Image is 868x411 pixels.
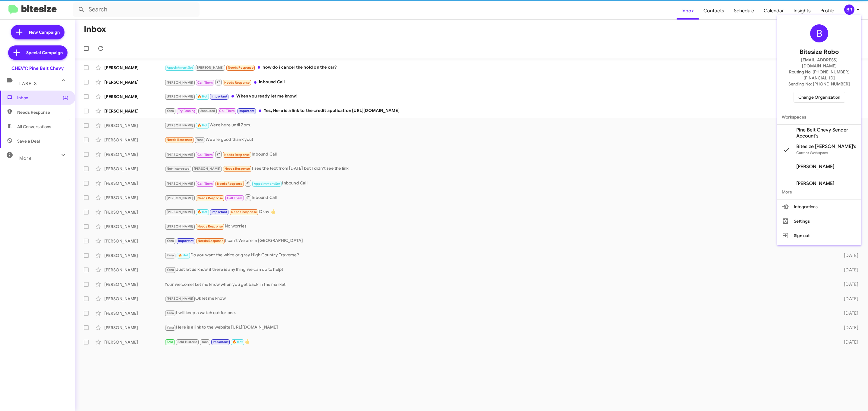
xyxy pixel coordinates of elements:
[798,92,840,102] span: Change Organization
[784,57,854,69] span: [EMAIL_ADDRESS][DOMAIN_NAME]
[794,92,845,103] button: Change Organization
[777,185,861,199] span: More
[777,228,861,243] button: Sign out
[796,150,828,155] span: Current Workspace
[796,164,834,170] span: [PERSON_NAME]
[777,110,861,124] span: Workspaces
[810,24,828,42] div: B
[777,199,861,214] button: Integrations
[800,47,839,57] span: Bitesize Robo
[777,214,861,228] button: Settings
[796,127,857,139] span: Pine Belt Chevy Sender Account's
[796,181,834,187] span: [PERSON_NAME]
[796,144,856,150] span: Bitesize [PERSON_NAME]'s
[784,69,854,81] span: Routing No: [PHONE_NUMBER][FINANCIAL_ID]
[788,81,850,87] span: Sending No: [PHONE_NUMBER]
